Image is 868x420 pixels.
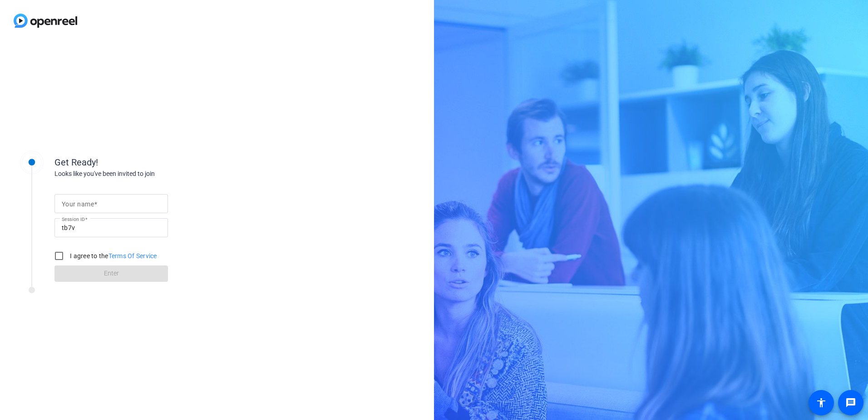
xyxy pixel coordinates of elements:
mat-label: Your name [62,200,94,208]
div: Get Ready! [54,155,236,169]
mat-icon: accessibility [816,397,827,408]
mat-label: Session ID [62,216,85,222]
div: Looks like you've been invited to join [54,169,236,179]
label: I agree to the [68,251,157,260]
mat-icon: message [845,397,856,408]
a: Terms Of Service [108,252,157,260]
